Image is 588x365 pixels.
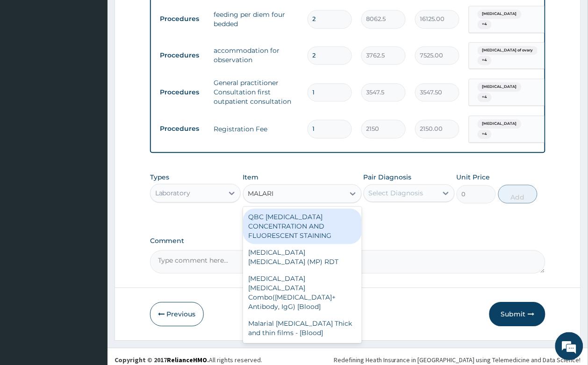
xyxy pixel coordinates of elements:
div: Malarial [MEDICAL_DATA] Thick and thin films - [Blood] [243,315,362,341]
img: d_794563401_company_1708531726252_794563401 [17,47,38,70]
td: Procedures [156,84,209,101]
label: Pair Diagnosis [364,172,412,182]
label: Types [150,173,170,181]
div: [MEDICAL_DATA] [MEDICAL_DATA] Combo([MEDICAL_DATA]+ Antibody, IgG) [Blood] [243,270,362,315]
span: We're online! [54,118,129,212]
span: [MEDICAL_DATA] [478,9,522,19]
span: + 4 [478,129,492,139]
td: accommodation for observation [209,41,303,69]
label: Comment [150,237,546,245]
div: [MEDICAL_DATA] [MEDICAL_DATA] (MP) RDT [243,244,362,270]
div: Chat with us now [49,52,157,64]
span: [MEDICAL_DATA] of ovary [478,46,538,55]
td: Procedures [156,47,209,64]
div: Minimize live chat window [153,5,176,27]
span: [MEDICAL_DATA] [478,119,522,129]
div: Select Diagnosis [369,188,423,198]
div: QBC [MEDICAL_DATA] CONCENTRATION AND FLUORESCENT STAINING [243,208,362,244]
td: General practitioner Consultation first outpatient consultation [209,73,303,111]
label: Unit Price [457,172,490,182]
td: Procedures [156,120,209,137]
button: Submit [489,302,545,326]
label: Item [243,172,259,182]
button: Add [498,185,538,203]
a: RelianceHMO [167,356,207,364]
td: Registration Fee [209,120,303,138]
td: feeding per diem four bedded [209,5,303,33]
span: [MEDICAL_DATA] [478,82,522,92]
strong: Copyright © 2017 . [115,356,209,364]
span: + 4 [478,20,492,29]
td: Procedures [156,10,209,28]
div: Redefining Heath Insurance in [GEOGRAPHIC_DATA] using Telemedicine and Data Science! [334,355,581,365]
span: + 4 [478,56,492,65]
span: + 4 [478,93,492,102]
textarea: Type your message and hit 'Enter' [5,255,178,288]
div: Laboratory [155,188,191,198]
button: Previous [150,302,204,326]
